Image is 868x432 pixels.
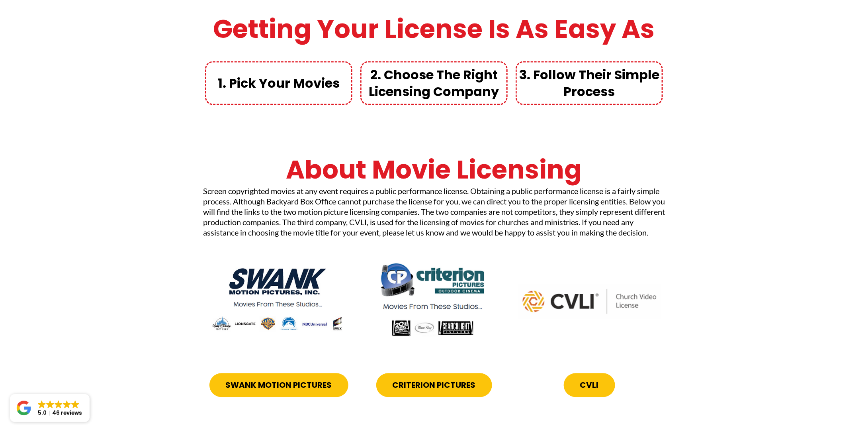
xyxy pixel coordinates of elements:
[10,394,90,422] a: Close GoogleGoogleGoogleGoogleGoogle 5.046 reviews
[208,75,349,92] h1: 1. Pick your movies
[580,379,599,391] span: CVLI
[209,373,348,397] a: Swank Motion Pictures
[203,12,665,45] h1: Getting Your License Is As Easy As
[203,153,665,186] h1: About Movie Licensing
[364,67,504,100] h1: 2. Choose the right licensing company
[564,373,615,397] a: CVLI
[226,379,332,391] span: Swank Motion Pictures
[393,379,476,391] span: Criterion Pictures
[203,186,665,238] h1: Screen copyrighted movies at any event requires a public performance license. Obtaining a public ...
[519,67,660,100] h1: 3. Follow their simple process
[376,373,492,397] a: Criterion Pictures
